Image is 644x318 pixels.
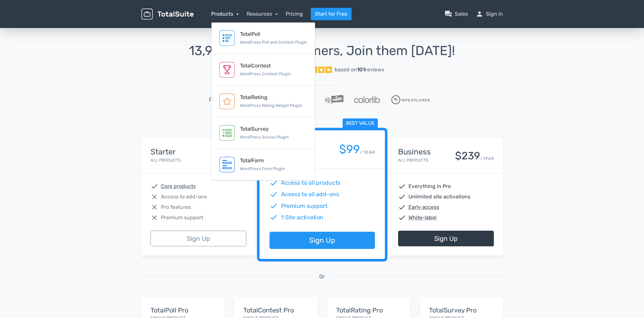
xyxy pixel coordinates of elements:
span: check [269,179,278,187]
small: All Products [398,158,428,163]
h4: Business [398,148,431,156]
a: TotalContest WordPress Contest Plugin [211,54,315,86]
span: close [150,214,158,222]
span: Everything in Pro [408,182,451,190]
span: check [269,202,278,210]
a: Pricing [286,10,303,18]
abbr: Early access [408,203,439,211]
small: WordPress Form Plugin [240,166,285,171]
h5: TotalPoll Pro [150,307,215,314]
a: Sign Up [398,231,494,246]
span: Or [319,273,325,281]
abbr: Core products [161,182,196,190]
small: / YEAR [480,155,494,162]
img: TotalPoll [219,30,235,46]
a: question_answerSales [444,10,468,18]
abbr: White-label [408,214,436,222]
span: Access to add-ons [161,193,207,201]
img: WPExplorer [391,95,430,104]
a: TotalSurvey WordPress Survey Plugin [211,117,315,149]
h5: Featured in [209,96,242,103]
span: close [150,193,158,201]
strong: 101 [357,66,365,73]
img: TotalSurvey [219,125,235,141]
span: check [150,182,158,190]
img: TotalRating [219,94,235,109]
h5: TotalRating Pro [336,307,401,314]
h4: Starter [150,148,181,156]
span: Unlimited site activations [408,193,470,201]
span: close [150,203,158,211]
a: TotalRating WordPress Rating Widget Plugin [211,86,315,117]
a: Products [211,11,239,17]
span: question_answer [444,10,452,18]
span: Access to all products [281,179,340,187]
span: Access to all add-ons [281,190,339,199]
span: check [398,193,406,201]
a: TotalForm WordPress Form Plugin [211,149,315,181]
a: Resources [247,11,278,17]
small: WordPress Rating Widget Plugin [240,103,302,108]
span: person [476,10,483,18]
a: TotalPoll WordPress Poll and Contest Plugin [211,22,315,54]
small: WordPress Survey Plugin [240,135,289,139]
span: Premium support [161,214,203,222]
img: TotalSuite for WordPress [141,8,193,20]
span: check [269,190,278,199]
div: $239 [455,150,480,162]
img: Colorlib [354,96,381,103]
h5: TotalContest Pro [243,307,308,314]
div: TotalSurvey [240,125,289,133]
div: based on reviews [335,66,384,74]
div: TotalRating [240,94,302,101]
small: WordPress Poll and Contest Plugin [240,40,307,45]
span: 1 Site activation [281,213,323,222]
span: check [398,203,406,211]
span: check [398,214,406,222]
span: check [269,213,278,222]
div: TotalContest [240,62,291,70]
span: check [398,182,406,190]
small: / YEAR [360,149,375,156]
span: Pro features [161,203,191,211]
img: TotalContest [219,62,235,78]
a: Sign Up [269,232,375,249]
span: Premium support [281,202,327,210]
a: Sign Up [150,231,246,246]
img: WPLift [324,95,343,105]
a: Start for Free [311,8,351,20]
h1: 13,945 Happy Customers, Join them [DATE]! [141,44,503,58]
span: Best value [342,119,378,129]
a: personSign in [476,10,503,18]
div: TotalForm [240,157,285,165]
div: $99 [339,143,360,156]
small: WordPress Contest Plugin [240,71,291,76]
a: Excellent 5/5 based on101reviews [141,63,503,76]
small: All Products [150,158,181,163]
img: TotalForm [219,157,235,172]
div: TotalPoll [240,30,307,38]
h5: TotalSurvey Pro [429,307,494,314]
